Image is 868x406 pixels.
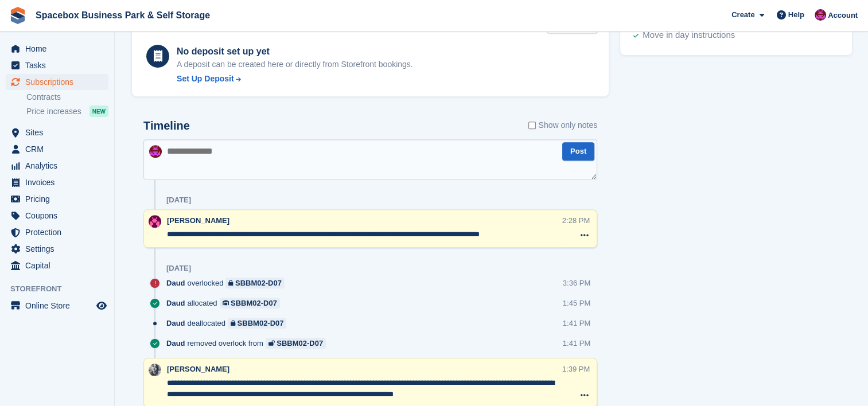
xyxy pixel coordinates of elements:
span: Daud [166,298,185,309]
div: SBBM02-D07 [238,318,284,329]
span: Sites [25,124,94,140]
button: Post [562,142,594,161]
div: 1:45 PM [563,298,590,309]
a: menu [6,191,108,207]
a: menu [6,224,108,240]
h2: Timeline [143,119,190,132]
div: SBBM02-D07 [231,298,277,309]
div: [DATE] [166,196,191,205]
img: stora-icon-8386f47178a22dfd0bd8f6a31ec36ba5ce8667c1dd55bd0f319d3a0aa187defe.svg [9,7,26,24]
span: Daud [166,318,185,329]
span: Price increases [26,106,81,117]
p: A deposit can be created here or directly from Storefront bookings. [177,58,413,71]
a: Set Up Deposit [177,73,413,85]
a: menu [6,298,108,314]
a: menu [6,141,108,157]
span: Analytics [25,158,94,174]
span: CRM [25,141,94,157]
img: Avishka Chauhan [149,215,161,228]
input: Show only notes [528,119,536,131]
div: SBBM02-D07 [277,338,323,349]
a: menu [6,57,108,73]
span: Coupons [25,208,94,224]
img: Shitika Balanath [815,9,826,21]
span: Tasks [25,57,94,73]
span: Settings [25,241,94,257]
a: menu [6,208,108,224]
a: menu [6,241,108,257]
div: 1:41 PM [563,338,590,349]
span: Subscriptions [25,74,94,90]
div: SBBM02-D07 [235,278,282,288]
span: Home [25,41,94,57]
div: deallocated [166,318,292,329]
a: menu [6,74,108,90]
span: Storefront [10,283,114,295]
img: Shitika Balanath [149,145,162,158]
a: Spacebox Business Park & Self Storage [31,6,215,25]
a: menu [6,174,108,190]
a: SBBM02-D07 [228,318,286,329]
a: menu [6,41,108,57]
div: allocated [166,298,286,309]
a: SBBM02-D07 [266,338,326,349]
a: SBBM02-D07 [225,278,284,288]
span: Help [788,9,804,21]
a: Preview store [95,299,108,313]
div: No deposit set up yet [177,45,413,58]
div: [DATE] [166,264,191,273]
div: 3:36 PM [563,278,590,288]
a: menu [6,158,108,174]
a: menu [6,124,108,140]
span: Account [828,10,858,21]
span: Capital [25,257,94,274]
div: 1:41 PM [563,318,590,329]
a: SBBM02-D07 [220,298,280,309]
a: menu [6,257,108,274]
div: NEW [89,106,108,117]
span: Online Store [25,298,94,314]
span: Create [731,9,754,21]
div: removed overlock from [166,338,332,349]
div: Move in day instructions [643,29,735,42]
div: 1:39 PM [562,364,590,374]
span: Pricing [25,191,94,207]
a: Price increases NEW [26,105,108,118]
span: Invoices [25,174,94,190]
span: [PERSON_NAME] [167,365,229,373]
span: Protection [25,224,94,240]
div: overlocked [166,278,290,288]
div: 2:28 PM [562,215,590,226]
span: [PERSON_NAME] [167,216,229,225]
span: Daud [166,338,185,349]
a: Contracts [26,92,108,103]
div: Set Up Deposit [177,73,234,85]
span: Daud [166,278,185,288]
img: SUDIPTA VIRMANI [149,364,161,376]
label: Show only notes [528,119,597,131]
